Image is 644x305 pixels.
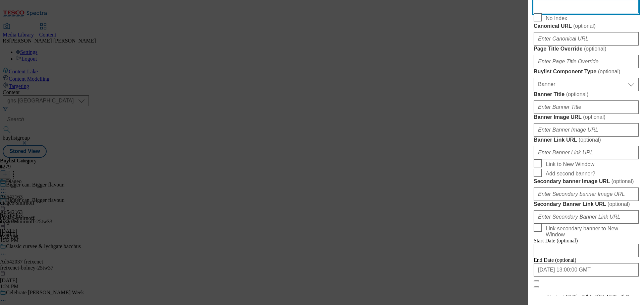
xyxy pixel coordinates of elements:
[583,114,605,120] span: ( optional )
[534,201,639,208] label: Secondary Banner Link URL
[607,201,630,207] span: ( optional )
[534,114,639,121] label: Banner Image URL
[546,15,567,21] span: No Index
[534,187,639,201] input: Enter Secondary banner Image URL
[534,46,639,52] label: Page Title Override
[534,100,639,114] input: Enter Banner Title
[534,178,639,185] label: Secondary banner Image URL
[534,23,639,29] label: Canonical URL
[534,32,639,46] input: Enter Canonical URL
[534,280,539,282] button: Close
[534,238,578,243] span: Start Date (optional)
[534,68,639,75] label: Buylist Component Type
[573,23,596,29] span: ( optional )
[611,178,634,184] span: ( optional )
[579,137,601,143] span: ( optional )
[534,210,639,224] input: Enter Secondary Banner Link URL
[534,137,639,143] label: Banner Link URL
[534,55,639,68] input: Enter Page Title Override
[546,161,594,167] span: Link to New Window
[534,263,639,277] input: Enter Date
[534,146,639,159] input: Enter Banner Link URL
[546,171,595,177] span: Add second banner?
[534,91,639,98] label: Banner Title
[534,123,639,137] input: Enter Banner Image URL
[534,257,576,263] span: End Date (optional)
[546,226,636,238] span: Link secondary banner to New Window
[566,91,589,97] span: ( optional )
[534,244,639,257] input: Enter Date
[598,69,621,74] span: ( optional )
[584,46,606,52] span: ( optional )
